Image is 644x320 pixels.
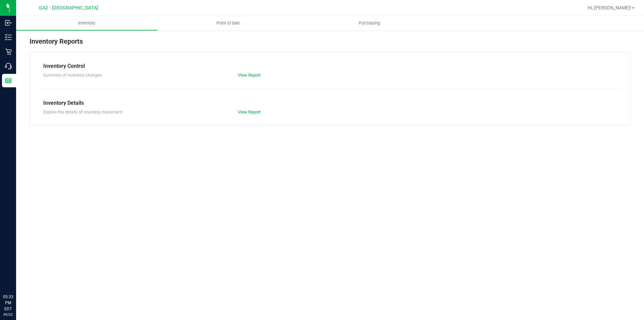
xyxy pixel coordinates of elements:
inline-svg: Reports [5,77,12,84]
div: Inventory Control [43,62,617,70]
p: 09/22 [3,312,13,317]
span: Summary of inventory changes [43,73,102,78]
a: View Report [238,109,261,115]
a: View Report [238,73,261,78]
a: Inventory [16,16,157,30]
p: 05:33 PM EDT [3,294,13,312]
span: Purchasing [350,20,389,26]
inline-svg: Retail [5,48,12,55]
span: Explore the details of inventory movement [43,109,122,115]
a: Point of Sale [157,16,299,30]
a: Purchasing [299,16,440,30]
iframe: Resource center [7,266,27,286]
span: GA2 - [GEOGRAPHIC_DATA] [39,5,98,11]
inline-svg: Inbound [5,19,12,26]
span: Inventory [69,20,104,26]
div: Inventory Details [43,99,617,107]
span: Point of Sale [207,20,249,26]
inline-svg: Call Center [5,63,12,70]
div: Inventory Reports [30,36,631,52]
inline-svg: Inventory [5,34,12,41]
span: Hi, [PERSON_NAME]! [588,5,631,10]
